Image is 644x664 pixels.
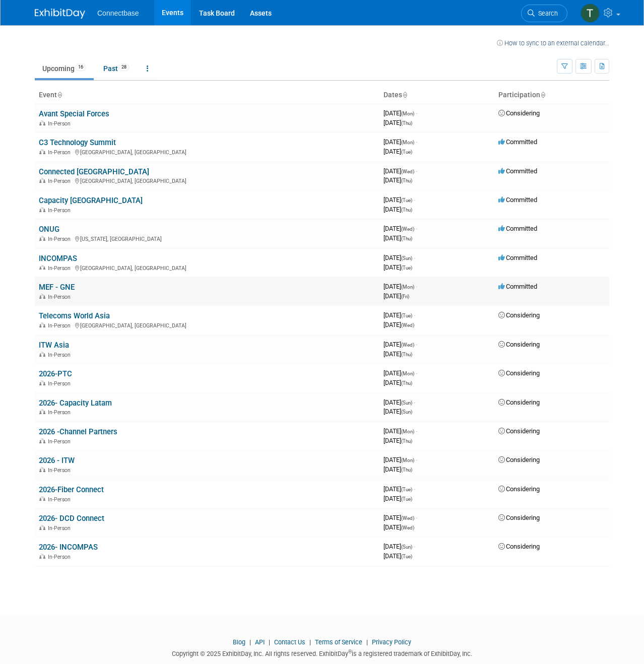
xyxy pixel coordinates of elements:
span: [DATE] [383,234,412,242]
span: 16 [75,63,86,71]
span: In-Person [48,554,74,560]
a: C3 Technology Summit [39,138,116,147]
span: In-Person [48,525,74,532]
span: [DATE] [383,379,412,386]
span: In-Person [48,207,74,214]
span: (Tue) [401,197,412,203]
a: 2026 -Channel Partners [39,427,117,436]
span: (Mon) [401,457,414,463]
span: 28 [118,63,130,71]
span: [DATE] [383,543,415,550]
span: In-Person [48,322,74,329]
span: - [414,399,415,406]
span: (Mon) [401,284,414,290]
a: Sort by Start Date [402,91,407,99]
span: [DATE] [383,263,412,271]
img: In-Person Event [39,265,45,270]
span: (Tue) [401,265,412,271]
span: (Sun) [401,544,412,550]
th: Dates [379,87,494,104]
span: [DATE] [383,283,417,290]
span: (Tue) [401,487,412,492]
span: [DATE] [383,254,415,261]
span: In-Person [48,467,74,474]
span: | [247,638,253,646]
span: | [364,638,370,646]
span: Connectbase [97,9,139,17]
img: In-Person Event [39,380,45,385]
span: (Thu) [401,120,412,126]
a: 2026- DCD Connect [39,514,104,523]
img: In-Person Event [39,322,45,327]
a: INCOMPAS [39,254,77,263]
a: Telecoms World Asia [39,311,110,320]
span: - [414,196,415,204]
span: | [307,638,313,646]
span: (Mon) [401,111,414,116]
span: In-Person [48,352,74,358]
span: In-Person [48,178,74,184]
span: Considering [498,456,540,463]
a: API [255,638,265,646]
a: Sort by Event Name [57,91,62,99]
span: [DATE] [383,167,417,175]
span: (Thu) [401,352,412,357]
span: (Mon) [401,140,414,145]
div: [GEOGRAPHIC_DATA], [GEOGRAPHIC_DATA] [39,176,375,184]
a: Past28 [96,59,137,78]
span: Committed [498,167,537,175]
a: Avant Special Forces [39,109,109,118]
span: (Mon) [401,429,414,434]
th: Participation [494,87,609,104]
span: (Tue) [401,149,412,155]
span: (Sun) [401,409,412,415]
span: Considering [498,427,540,435]
span: [DATE] [383,514,417,521]
img: Trey Willis [581,4,600,23]
a: Connected [GEOGRAPHIC_DATA] [39,167,149,176]
span: [DATE] [383,399,415,406]
img: In-Person Event [39,236,45,241]
img: In-Person Event [39,525,45,530]
span: - [414,311,415,319]
span: In-Person [48,120,74,127]
img: In-Person Event [39,496,45,501]
span: In-Person [48,265,74,272]
span: [DATE] [383,456,417,463]
span: - [416,109,417,117]
span: (Wed) [401,169,414,174]
img: In-Person Event [39,149,45,154]
a: 2026-PTC [39,369,72,378]
span: (Fri) [401,294,409,299]
span: (Wed) [401,525,414,530]
div: [GEOGRAPHIC_DATA], [GEOGRAPHIC_DATA] [39,148,375,156]
span: (Thu) [401,380,412,386]
span: (Thu) [401,178,412,183]
span: [DATE] [383,466,412,473]
span: In-Person [48,294,74,300]
a: ITW Asia [39,341,69,350]
span: [DATE] [383,523,414,531]
span: [DATE] [383,196,415,204]
span: [DATE] [383,350,412,358]
a: Blog [233,638,245,646]
span: [DATE] [383,408,412,415]
a: 2026- INCOMPAS [39,543,98,552]
span: [DATE] [383,321,414,328]
span: (Wed) [401,226,414,232]
span: In-Person [48,438,74,445]
span: Search [535,10,558,17]
span: [DATE] [383,341,417,348]
img: In-Person Event [39,352,45,357]
span: [DATE] [383,206,412,213]
a: Terms of Service [315,638,362,646]
span: Committed [498,283,537,290]
span: In-Person [48,236,74,242]
span: - [416,167,417,175]
span: - [416,138,417,146]
span: (Mon) [401,371,414,376]
img: In-Person Event [39,120,45,125]
span: [DATE] [383,292,409,300]
a: Privacy Policy [372,638,411,646]
span: (Sun) [401,255,412,261]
